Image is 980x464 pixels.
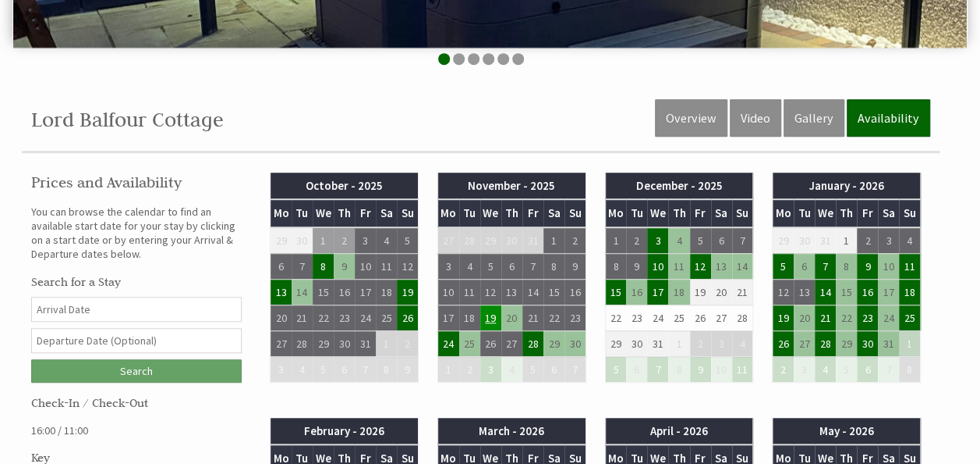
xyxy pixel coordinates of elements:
[437,330,458,356] td: 24
[355,253,376,279] td: 10
[690,305,711,330] td: 26
[836,330,857,356] td: 29
[899,253,920,279] td: 11
[626,199,647,227] th: Tu
[271,330,292,356] td: 27
[31,395,242,410] h3: Check-In / Check-Out
[501,356,522,382] td: 4
[522,305,543,330] td: 21
[647,305,668,330] td: 24
[773,418,921,444] th: May - 2026
[437,173,586,199] th: November - 2025
[668,279,689,305] td: 18
[605,279,626,305] td: 15
[668,305,689,330] td: 25
[271,305,292,330] td: 20
[773,305,794,330] td: 19
[690,253,711,279] td: 12
[668,253,689,279] td: 11
[292,199,313,227] th: Tu
[564,279,586,305] td: 16
[437,253,458,279] td: 3
[459,305,480,330] td: 18
[899,356,920,382] td: 8
[794,305,815,330] td: 20
[522,356,543,382] td: 5
[437,279,458,305] td: 10
[857,330,878,356] td: 30
[459,330,480,356] td: 25
[815,253,836,279] td: 7
[626,305,647,330] td: 23
[730,99,781,137] a: Video
[31,328,242,353] input: Departure Date (Optional)
[815,305,836,330] td: 21
[711,199,732,227] th: Sa
[313,356,334,382] td: 5
[334,279,355,305] td: 16
[711,356,732,382] td: 10
[647,227,668,254] td: 3
[480,253,501,279] td: 5
[626,279,647,305] td: 16
[522,253,543,279] td: 7
[437,227,458,254] td: 27
[271,356,292,382] td: 3
[501,305,522,330] td: 20
[794,253,815,279] td: 6
[501,330,522,356] td: 27
[668,330,689,356] td: 1
[899,279,920,305] td: 18
[732,227,753,254] td: 7
[773,279,794,305] td: 12
[334,305,355,330] td: 23
[668,199,689,227] th: Th
[773,173,921,199] th: January - 2026
[31,107,224,132] span: Lord Balfour Cottage
[784,99,844,137] a: Gallery
[271,253,292,279] td: 6
[878,305,899,330] td: 24
[459,199,480,227] th: Tu
[668,356,689,382] td: 8
[397,305,418,330] td: 26
[459,227,480,254] td: 28
[292,227,313,254] td: 30
[626,227,647,254] td: 2
[773,199,794,227] th: Mo
[271,279,292,305] td: 13
[626,253,647,279] td: 9
[690,279,711,305] td: 19
[794,356,815,382] td: 3
[605,330,626,356] td: 29
[857,227,878,254] td: 2
[605,305,626,330] td: 22
[292,330,313,356] td: 28
[480,305,501,330] td: 19
[878,253,899,279] td: 10
[836,356,857,382] td: 5
[605,418,753,444] th: April - 2026
[878,279,899,305] td: 17
[459,279,480,305] td: 11
[397,253,418,279] td: 12
[564,227,586,254] td: 2
[355,227,376,254] td: 3
[437,305,458,330] td: 17
[376,356,397,382] td: 8
[313,227,334,254] td: 1
[313,305,334,330] td: 22
[690,330,711,356] td: 2
[31,205,242,261] p: You can browse the calendar to find an available start date for your stay by clicking on a start ...
[647,279,668,305] td: 17
[31,423,242,437] p: 16:00 / 11:00
[815,356,836,382] td: 4
[732,279,753,305] td: 21
[605,199,626,227] th: Mo
[732,356,753,382] td: 11
[711,330,732,356] td: 3
[522,227,543,254] td: 31
[292,253,313,279] td: 7
[647,253,668,279] td: 10
[522,279,543,305] td: 14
